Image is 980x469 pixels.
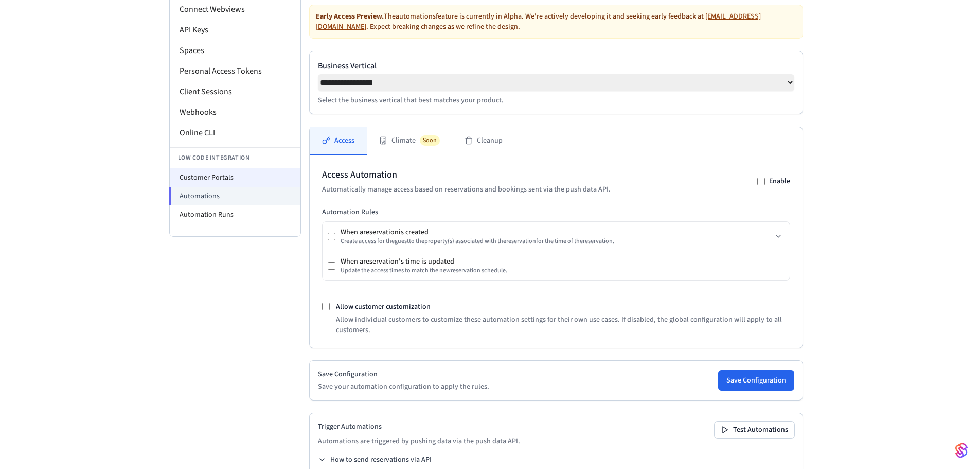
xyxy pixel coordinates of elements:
a: [EMAIL_ADDRESS][DOMAIN_NAME] [316,11,761,32]
li: Online CLI [170,123,300,143]
div: Update the access times to match the new reservation schedule. [341,267,507,275]
li: Webhooks [170,102,300,123]
li: Low Code Integration [170,147,300,168]
li: Automation Runs [170,205,300,224]
p: Save your automation configuration to apply the rules. [318,381,489,392]
p: Automations are triggered by pushing data via the push data API. [318,436,520,446]
button: Cleanup [452,127,515,155]
label: Allow customer customization [336,302,431,312]
li: Customer Portals [170,168,300,187]
li: Spaces [170,40,300,61]
h2: Save Configuration [318,369,489,379]
h2: Trigger Automations [318,422,520,432]
h2: Access Automation [322,168,611,182]
p: Allow individual customers to customize these automation settings for their own use cases. If dis... [336,315,790,335]
p: Select the business vertical that best matches your product. [318,95,794,106]
label: Enable [769,176,790,186]
strong: Early Access Preview. [316,11,384,22]
li: Client Sessions [170,81,300,102]
button: Save Configuration [718,370,794,391]
li: Automations [169,187,300,205]
div: When a reservation is created [341,227,614,237]
div: When a reservation 's time is updated [341,256,507,267]
li: Personal Access Tokens [170,61,300,81]
p: Automatically manage access based on reservations and bookings sent via the push data API. [322,184,611,195]
button: Access [310,127,367,155]
img: SeamLogoGradient.69752ec5.svg [955,442,968,459]
li: API Keys [170,20,300,40]
span: Soon [420,135,440,146]
div: Create access for the guest to the property (s) associated with the reservation for the time of t... [341,237,614,246]
button: Test Automations [715,422,794,438]
button: How to send reservations via API [318,455,432,465]
button: ClimateSoon [367,127,452,155]
label: Business Vertical [318,60,794,72]
h3: Automation Rules [322,207,790,217]
div: The automations feature is currently in Alpha. We're actively developing it and seeking early fee... [309,5,803,39]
